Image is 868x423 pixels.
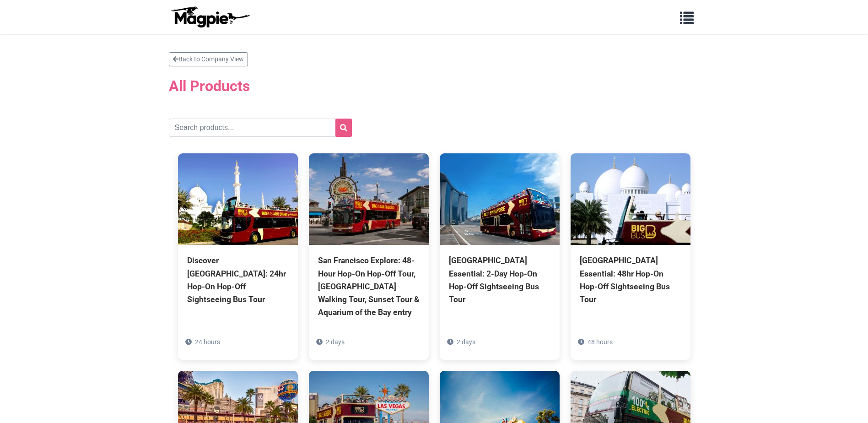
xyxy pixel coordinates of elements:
[588,338,613,346] span: 48 hours
[457,338,475,346] span: 2 days
[169,52,248,66] a: Back to Company View
[169,6,251,28] img: logo-ab69f6fb50320c5b225c76a69d11143b.png
[571,153,690,347] a: [GEOGRAPHIC_DATA] Essential: 48hr Hop-On Hop-Off Sightseeing Bus Tour 48 hours
[318,254,420,319] div: San Francisco Explore: 48-Hour Hop-On Hop-Off Tour, [GEOGRAPHIC_DATA] Walking Tour, Sunset Tour &...
[309,153,429,360] a: San Francisco Explore: 48-Hour Hop-On Hop-Off Tour, [GEOGRAPHIC_DATA] Walking Tour, Sunset Tour &...
[580,254,681,306] div: [GEOGRAPHIC_DATA] Essential: 48hr Hop-On Hop-Off Sightseeing Bus Tour
[195,338,220,346] span: 24 hours
[309,153,429,245] img: San Francisco Explore: 48-Hour Hop-On Hop-Off Tour, Chinatown Walking Tour, Sunset Tour & Aquariu...
[440,153,560,347] a: [GEOGRAPHIC_DATA] Essential: 2-Day Hop-On Hop-Off Sightseeing Bus Tour 2 days
[326,338,345,346] span: 2 days
[440,153,560,245] img: Singapore Essential: 2-Day Hop-On Hop-Off Sightseeing Bus Tour
[178,153,298,347] a: Discover [GEOGRAPHIC_DATA]: 24hr Hop-On Hop-Off Sightseeing Bus Tour 24 hours
[178,153,298,245] img: Discover Abu Dhabi: 24hr Hop-On Hop-Off Sightseeing Bus Tour
[169,119,352,137] input: Search products...
[571,153,690,245] img: Abu Dhabi Essential: 48hr Hop-On Hop-Off Sightseeing Bus Tour
[187,254,289,306] div: Discover [GEOGRAPHIC_DATA]: 24hr Hop-On Hop-Off Sightseeing Bus Tour
[449,254,550,306] div: [GEOGRAPHIC_DATA] Essential: 2-Day Hop-On Hop-Off Sightseeing Bus Tour
[169,72,700,100] h2: All Products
